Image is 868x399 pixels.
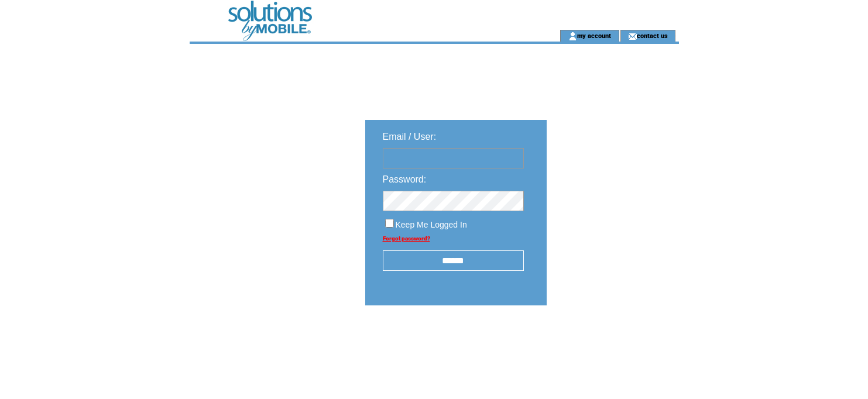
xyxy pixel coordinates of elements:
[628,32,637,41] img: contact_us_icon.gif;jsessionid=9989B68CF4D595BF294684E5BF352F86
[383,174,427,184] span: Password:
[581,335,639,349] img: transparent.png;jsessionid=9989B68CF4D595BF294684E5BF352F86
[568,32,577,41] img: account_icon.gif;jsessionid=9989B68CF4D595BF294684E5BF352F86
[637,32,668,39] a: contact us
[383,132,437,142] span: Email / User:
[577,32,611,39] a: my account
[383,235,430,242] a: Forgot password?
[396,220,467,229] span: Keep Me Logged In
